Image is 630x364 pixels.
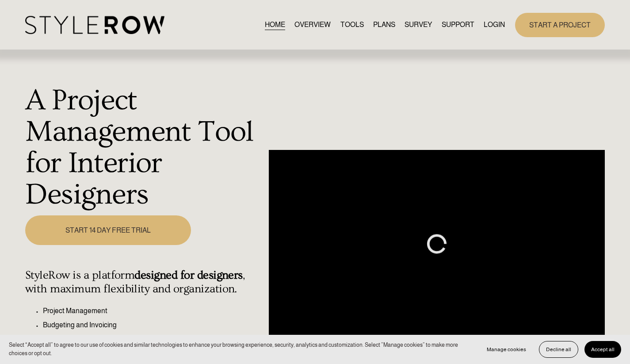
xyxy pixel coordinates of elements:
a: TOOLS [340,19,364,31]
p: Client Presentation Dashboard [43,334,264,345]
strong: designed for designers [134,268,242,282]
span: SUPPORT [442,19,474,30]
button: Manage cookies [480,341,533,358]
h1: A Project Management Tool for Interior Designers [25,85,264,211]
a: START A PROJECT [515,13,605,37]
a: SURVEY [405,19,432,31]
a: OVERVIEW [294,19,331,31]
a: LOGIN [484,19,505,31]
a: PLANS [373,19,395,31]
a: folder dropdown [442,19,474,31]
a: START 14 DAY FREE TRIAL [25,215,191,245]
button: Decline all [539,341,578,358]
p: Budgeting and Invoicing [43,320,264,330]
span: Decline all [546,346,571,353]
button: Accept all [584,341,621,358]
a: HOME [265,19,285,31]
span: Accept all [591,346,615,353]
p: Project Management [43,306,264,316]
p: Select “Accept all” to agree to our use of cookies and similar technologies to enhance your brows... [9,341,471,358]
h4: StyleRow is a platform , with maximum flexibility and organization. [25,268,264,296]
span: Manage cookies [487,346,526,353]
img: StyleRow [25,16,164,34]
